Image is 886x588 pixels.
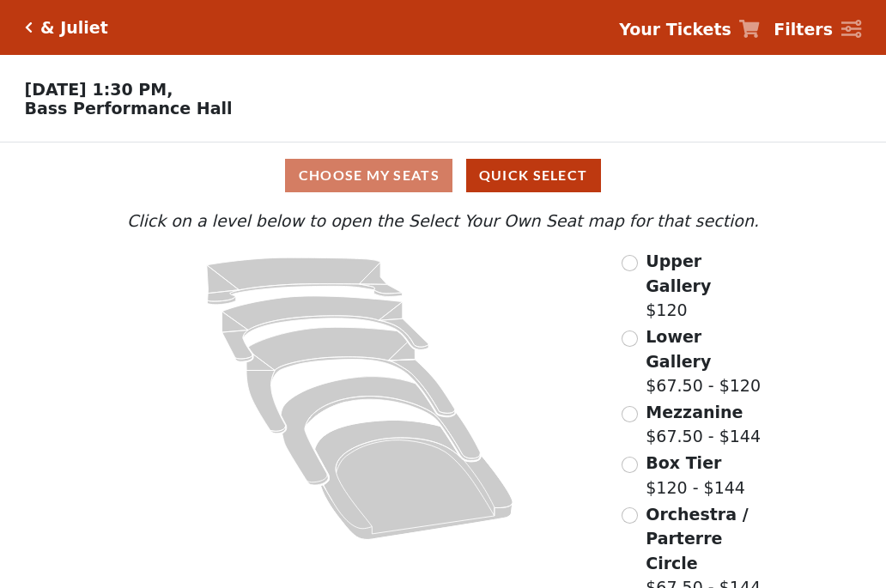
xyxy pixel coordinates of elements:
[646,451,745,500] label: $120 - $144
[646,324,763,398] label: $67.50 - $120
[207,258,403,305] path: Upper Gallery - Seats Available: 295
[646,505,748,573] span: Orchestra / Parterre Circle
[25,21,33,33] a: Click here to go back to filters
[40,18,108,38] h5: & Juliet
[123,209,763,233] p: Click on a level below to open the Select Your Own Seat map for that section.
[774,20,833,39] strong: Filters
[646,327,711,371] span: Lower Gallery
[466,159,601,192] button: Quick Select
[222,296,429,361] path: Lower Gallery - Seats Available: 59
[646,453,721,472] span: Box Tier
[646,252,711,295] span: Upper Gallery
[646,249,763,323] label: $120
[774,17,861,42] a: Filters
[315,421,513,540] path: Orchestra / Parterre Circle - Seats Available: 27
[619,20,731,39] strong: Your Tickets
[619,17,760,42] a: Your Tickets
[646,403,743,421] span: Mezzanine
[646,400,761,449] label: $67.50 - $144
